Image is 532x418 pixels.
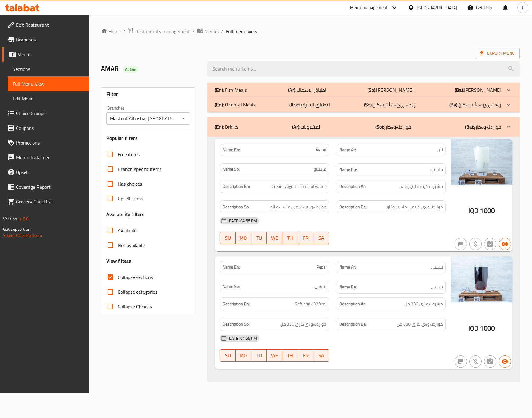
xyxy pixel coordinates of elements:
h3: Availability filters [106,211,145,218]
span: IQD [468,322,479,334]
a: Promotions [2,135,89,150]
span: Not available [118,242,145,249]
div: (En): Fish Meals(Ar):اطباق الاسماك(So):[PERSON_NAME](Ba):[PERSON_NAME] [207,83,520,97]
button: SA [313,349,329,362]
li: / [123,28,125,35]
a: Coverage Report [2,180,89,194]
span: مشروب كريمة لبن وماء. [400,183,443,190]
span: Active [123,67,139,72]
span: 1000 [480,205,495,217]
span: Menus [204,28,219,35]
span: ماستاو [430,166,443,174]
p: خواردنەوەکان [465,123,501,130]
li: / [192,28,195,35]
button: Open [179,114,188,123]
span: Edit Restaurant [16,21,84,29]
button: FR [298,232,313,244]
span: Version: [3,215,18,223]
a: Choice Groups [2,106,89,121]
button: SU [220,349,236,362]
b: (Ar): [292,122,300,131]
strong: Name Ar: [339,264,356,270]
span: Coupons [16,124,84,132]
nav: breadcrumb [101,27,520,35]
p: ژەمە ڕۆژهەڵاتییەکان [364,101,416,108]
span: Cream yogurt drink and water. [272,183,326,190]
p: ژەمە ڕۆژهەڵاتییەکان [449,101,501,108]
a: Menus [197,27,219,35]
b: (So): [368,85,376,95]
strong: Name So: [223,166,240,172]
span: 1000 [480,322,495,334]
p: اطباق الاسماك [288,86,326,94]
button: TH [282,232,298,244]
span: Choice Groups [16,110,84,117]
span: لبن [437,147,443,153]
span: خواردنەوەی کرێمی ماست و ئاو [387,203,443,211]
span: FR [300,234,311,242]
a: Coupons [2,121,89,135]
button: TH [282,349,298,362]
button: Not has choices [484,238,496,250]
span: Available [118,227,136,234]
strong: Description En: [223,183,250,190]
span: MO [238,351,249,360]
span: Promotions [16,139,84,146]
span: [DATE] 04:55 PM [225,335,259,341]
span: Branch specific items [118,165,161,173]
span: IQD [468,205,479,217]
span: Export Menu [475,48,520,59]
li: / [221,28,223,35]
span: Edit Menu [13,95,84,102]
b: (Ba): [449,100,458,109]
strong: Name En: [223,264,240,270]
button: Purchased item [469,238,482,250]
span: Grocery Checklist [16,198,84,205]
span: Full Menu View [13,80,84,87]
span: Coverage Report [16,183,84,191]
span: Branches [16,36,84,43]
span: TU [254,351,264,360]
span: Sections [13,65,84,73]
span: مشروب غازي 330 مل. [404,300,443,308]
span: Upsell [16,168,84,176]
strong: Name Ar: [339,147,356,153]
span: Collapse Choices [118,303,152,310]
strong: Name En: [223,147,240,153]
span: بيبسي [431,264,443,270]
div: Filter [106,88,190,101]
button: MO [236,349,251,362]
span: Pepsi [317,264,326,270]
strong: Name Ba: [339,283,357,291]
p: Drinks [215,123,238,130]
span: SA [316,351,327,360]
a: Menus [2,47,89,62]
strong: Description So: [223,203,250,211]
strong: Description En: [223,300,250,308]
span: TH [285,234,296,242]
span: خواردنەوەی کرێمی ماست و ئاو [270,203,326,211]
p: Fish Meals [215,86,247,94]
span: Soft drink 330 ml [295,300,326,308]
span: [DATE] 04:55 PM [225,218,259,224]
span: Restaurants management [135,28,190,35]
span: Full menu view [226,28,257,35]
a: Full Menu View [8,76,89,91]
button: TU [251,232,267,244]
img: %D8%A8%D9%8A%D8%A8%D8%B3%D9%8A638912195266290116.jpg [451,256,512,302]
span: خواردنەوەی گازی 330 مل [397,320,443,328]
span: MO [238,234,249,242]
span: ماستاو [314,166,326,172]
h2: AMAR [101,64,200,73]
span: بیپسی [431,283,443,291]
div: Menu-management [350,4,388,11]
b: (En): [215,100,224,109]
a: Branches [2,32,89,47]
b: (Ar): [289,100,298,109]
button: TU [251,349,267,362]
button: SA [313,232,329,244]
button: WE [267,232,282,244]
p: المشروبات [292,123,321,130]
strong: Name Ba: [339,166,357,174]
b: (Ar): [288,85,296,95]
